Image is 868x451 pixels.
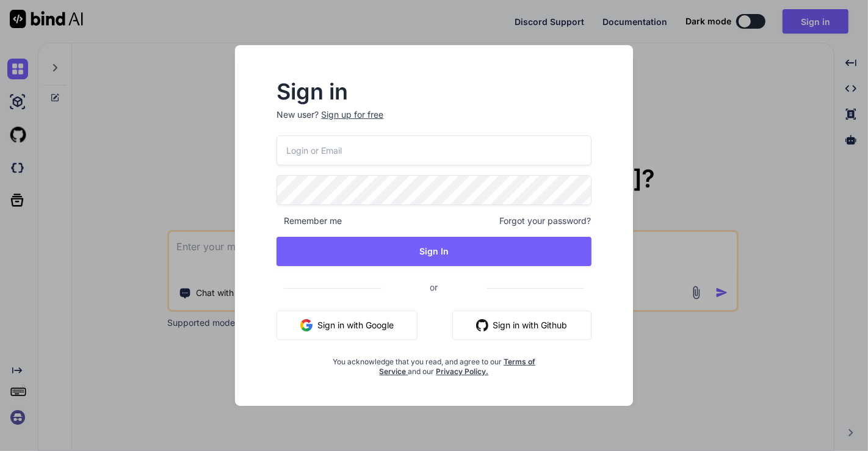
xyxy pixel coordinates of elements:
img: github [476,319,488,331]
button: Sign In [277,237,591,266]
p: New user? [277,109,591,135]
span: Forgot your password? [500,215,591,227]
span: or [382,272,487,302]
input: Login or Email [277,135,591,165]
button: Sign in with Google [277,311,418,340]
div: Sign up for free [321,109,383,121]
a: Terms of Service [379,357,535,376]
a: Privacy Policy. [436,367,488,376]
button: Sign in with Github [452,311,591,340]
h2: Sign in [277,82,591,101]
div: You acknowledge that you read, and agree to our and our [329,350,538,377]
span: Remember me [277,215,342,227]
img: google [300,319,313,331]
